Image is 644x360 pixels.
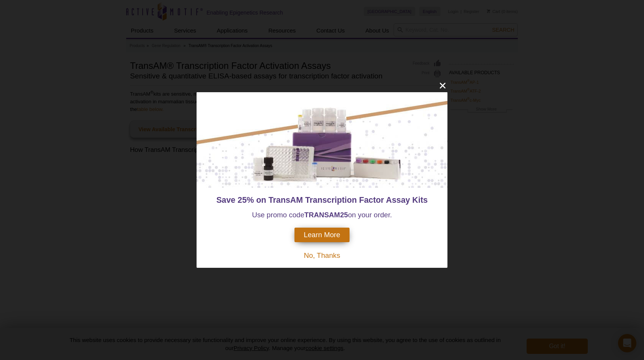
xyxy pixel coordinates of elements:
span: Save 25% on TransAM Transcription Factor Assay Kits [216,195,428,205]
button: close [438,81,447,90]
strong: TRANSAM [304,211,340,219]
strong: 25 [340,211,348,219]
span: Learn More [304,231,340,239]
span: No, Thanks [304,251,340,259]
span: Use promo code on your order. [252,211,392,219]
